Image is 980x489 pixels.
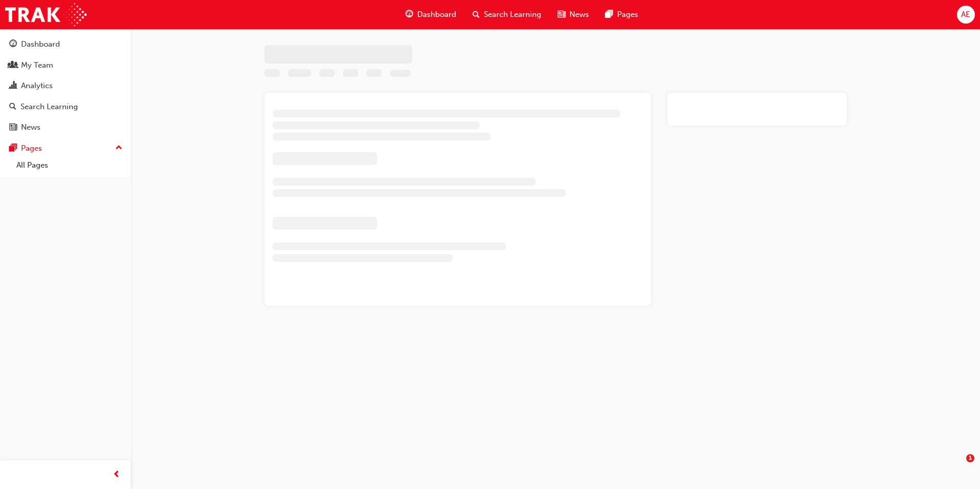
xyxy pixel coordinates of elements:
div: News [21,121,40,133]
a: search-iconSearch Learning [464,4,549,25]
button: Pages [4,139,127,158]
a: guage-iconDashboard [397,4,464,25]
span: news-icon [558,8,565,21]
a: pages-iconPages [597,4,646,25]
span: 1 [966,454,974,462]
span: guage-icon [9,40,17,49]
span: Dashboard [417,9,456,21]
span: chart-icon [9,81,17,91]
a: news-iconNews [549,4,597,25]
a: Dashboard [4,35,127,54]
div: Dashboard [21,38,60,50]
div: Search Learning [21,101,78,113]
span: guage-icon [405,8,413,21]
span: up-icon [115,141,122,155]
span: pages-icon [9,144,17,153]
a: All Pages [12,157,127,173]
button: DashboardMy TeamAnalyticsSearch LearningNews [4,33,127,139]
a: Search Learning [4,97,127,116]
span: people-icon [9,61,17,70]
span: Search Learning [484,9,541,21]
span: prev-icon [113,468,120,481]
span: Pages [617,9,638,21]
a: Analytics [4,76,127,95]
a: My Team [4,56,127,75]
span: search-icon [9,103,16,112]
span: pages-icon [605,8,613,21]
div: My Team [21,59,53,71]
iframe: Intercom live chat [945,454,970,479]
span: search-icon [473,8,480,21]
span: News [569,9,589,21]
div: Pages [21,142,42,154]
img: Trak [5,3,87,26]
a: News [4,118,127,137]
div: Analytics [21,80,53,92]
button: AE [957,6,975,24]
span: AE [961,9,970,21]
span: news-icon [9,123,17,132]
span: Learning resource code [390,70,411,79]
